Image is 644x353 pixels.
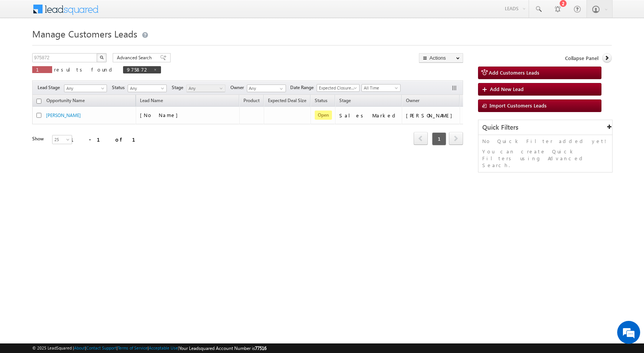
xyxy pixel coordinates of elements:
[100,55,103,59] img: Search
[187,85,223,92] span: Any
[565,55,598,62] span: Collapse Panel
[482,148,608,169] p: You can create Quick Filters using Advanced Search.
[414,132,428,145] span: prev
[362,85,398,91] span: All Time
[264,96,310,106] a: Expected Deal Size
[361,84,401,92] a: All Time
[478,120,612,135] div: Quick Filters
[490,102,547,109] span: Import Customers Leads
[74,345,85,350] a: About
[482,138,608,145] p: No Quick Filter added yet!
[52,135,72,144] a: 25
[127,66,149,73] span: 975872
[32,345,266,352] span: © 2025 LeadSquared | | | | |
[71,135,145,144] div: 1 - 1 of 1
[268,98,306,103] span: Expected Deal Size
[339,112,398,119] div: Sales Marked
[172,84,186,91] span: Stage
[290,84,317,91] span: Date Range
[186,85,225,92] a: Any
[489,69,539,76] span: Add Customers Leads
[54,66,115,73] span: results found
[128,85,167,92] a: Any
[112,84,128,91] span: Status
[46,98,85,103] span: Opportunity Name
[32,28,137,40] span: Manage Customers Leads
[255,345,266,351] span: 77516
[490,86,524,92] span: Add New Lead
[32,135,46,142] div: Show
[64,85,107,92] a: Any
[140,112,182,118] span: [No Name]
[315,111,332,120] span: Open
[128,85,164,92] span: Any
[243,98,260,103] span: Product
[414,133,428,145] a: prev
[38,84,63,91] span: Lead Stage
[311,96,331,106] a: Status
[339,98,351,103] span: Stage
[317,84,360,92] a: Expected Closure Date
[335,96,355,106] a: Stage
[118,345,148,350] a: Terms of Service
[64,85,104,92] span: Any
[432,132,446,145] span: 1
[46,112,81,118] a: [PERSON_NAME]
[247,85,286,92] input: Type to Search
[276,85,285,93] a: Show All Items
[43,96,89,106] a: Opportunity Name
[460,96,483,106] span: Actions
[53,136,73,143] span: 25
[149,345,178,350] a: Acceptable Use
[317,85,357,91] span: Expected Closure Date
[406,112,456,119] div: [PERSON_NAME]
[179,345,266,351] span: Your Leadsquared Account Number is
[419,53,463,63] button: Actions
[36,99,41,104] input: Check all records
[117,54,154,61] span: Advanced Search
[230,84,247,91] span: Owner
[406,98,419,103] span: Owner
[449,133,463,145] a: next
[86,345,117,350] a: Contact Support
[36,66,48,73] span: 1
[136,96,167,106] span: Lead Name
[449,132,463,145] span: next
